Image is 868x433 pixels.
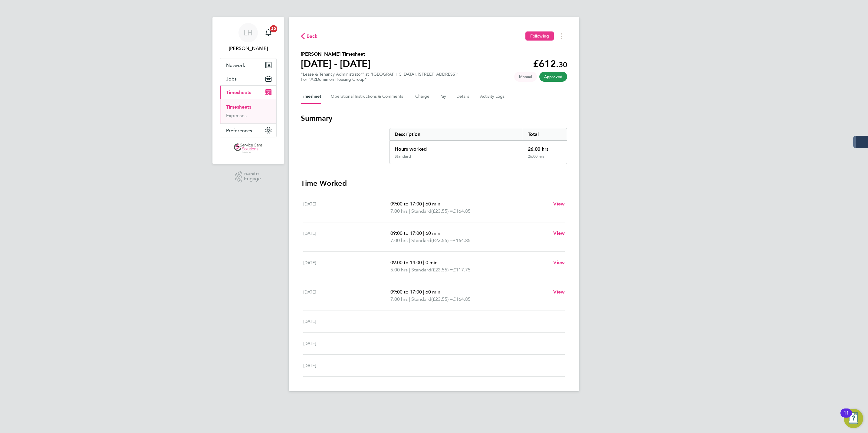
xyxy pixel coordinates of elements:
span: £164.85 [453,208,471,214]
h3: Summary [301,113,567,123]
a: View [553,200,565,208]
span: Back [307,33,318,40]
span: 7.00 hrs [390,296,408,302]
span: Standard [411,266,431,274]
div: [DATE] [303,340,390,347]
div: For "A2Dominion Housing Group" [301,77,459,82]
a: Timesheets [226,104,251,110]
span: (£23.55) = [431,238,453,243]
span: 60 min [426,201,440,207]
div: Summary [390,128,567,164]
span: | [423,289,424,295]
div: Total [523,128,567,140]
span: Standard [411,237,431,244]
span: – [390,340,393,346]
span: 30 [559,60,567,69]
div: 26.00 hrs [523,141,567,154]
span: 0 min [426,260,438,265]
button: Timesheets Menu [556,31,567,41]
div: 26.00 hrs [523,154,567,164]
span: Following [530,33,549,39]
span: Standard [411,296,431,303]
span: 7.00 hrs [390,238,408,243]
h2: [PERSON_NAME] Timesheet [301,51,370,58]
span: 60 min [426,230,440,236]
span: | [409,238,410,243]
div: 11 [843,413,849,421]
span: | [409,296,410,302]
span: £164.85 [453,238,471,243]
div: [DATE] [303,200,390,215]
span: 7.00 hrs [390,208,408,214]
div: Standard [395,154,411,159]
h3: Time Worked [301,179,567,188]
span: View [553,230,565,236]
a: Powered byEngage [235,171,261,183]
span: 09:00 to 17:00 [390,230,422,236]
button: Jobs [220,72,276,85]
button: Network [220,58,276,72]
span: | [423,201,424,207]
a: LH[PERSON_NAME] [220,23,277,52]
span: | [409,208,410,214]
button: Pay [439,89,447,104]
app-decimal: £612. [533,58,567,70]
span: | [423,260,424,265]
section: Timesheet [301,113,567,377]
span: | [423,230,424,236]
button: Timesheets [220,86,276,99]
span: 5.00 hrs [390,267,408,273]
span: 60 min [426,289,440,295]
a: View [553,259,565,266]
img: servicecare-logo-retina.png [234,143,262,153]
span: | [409,267,410,273]
span: – [390,362,393,368]
span: 09:00 to 17:00 [390,289,422,295]
span: (£23.55) = [431,296,453,302]
div: Hours worked [390,141,523,154]
span: £164.85 [453,296,471,302]
span: – [390,318,393,324]
div: Description [390,128,523,140]
span: Engage [244,176,261,182]
button: Following [525,31,554,41]
button: Timesheet [301,89,321,104]
span: View [553,289,565,295]
span: Timesheets [226,90,251,95]
span: 09:00 to 14:00 [390,260,422,265]
div: [DATE] [303,259,390,274]
span: This timesheet was manually created. [514,72,537,82]
span: Lewis Hodson [220,45,277,52]
button: Activity Logs [480,89,505,104]
h1: [DATE] - [DATE] [301,58,370,70]
span: View [553,260,565,265]
a: View [553,230,565,237]
a: View [553,288,565,296]
a: 20 [262,23,275,42]
button: Details [456,89,470,104]
div: [DATE] [303,318,390,325]
span: £117.75 [453,267,471,273]
span: Jobs [226,76,237,82]
span: Preferences [226,128,252,133]
span: (£23.55) = [431,267,453,273]
span: 20 [270,25,277,32]
span: LH [244,29,253,37]
a: Go to home page [220,143,277,153]
nav: Main navigation [212,17,284,164]
div: [DATE] [303,362,390,369]
span: (£23.55) = [431,208,453,214]
button: Operational Instructions & Comments [331,89,406,104]
span: 09:00 to 17:00 [390,201,422,207]
div: Timesheets [220,99,276,123]
a: Expenses [226,113,247,118]
span: Powered by [244,171,261,176]
div: [DATE] [303,288,390,303]
button: Open Resource Center, 11 new notifications [844,409,863,428]
div: "Lease & Tenancy Administrator" at "[GEOGRAPHIC_DATA], [STREET_ADDRESS]" [301,72,459,82]
div: [DATE] [303,230,390,244]
span: This timesheet has been approved. [539,72,567,82]
button: Charge [415,89,430,104]
span: Standard [411,208,431,215]
span: View [553,201,565,207]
